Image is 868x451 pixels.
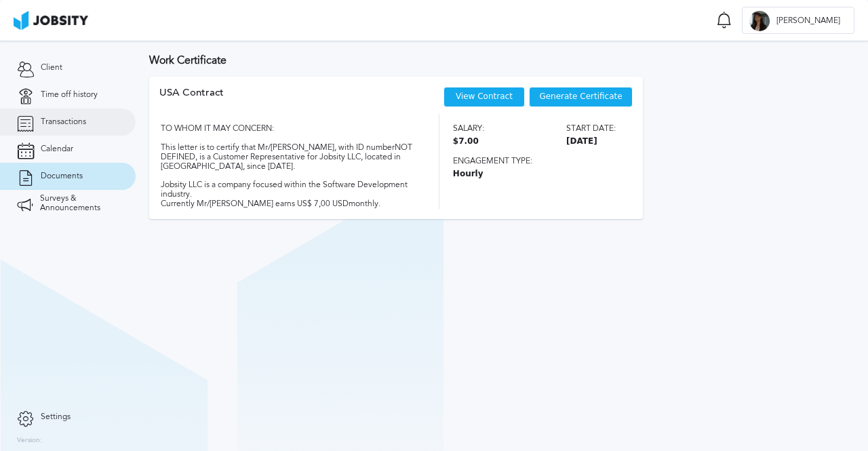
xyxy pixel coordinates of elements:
[742,7,854,34] button: B[PERSON_NAME]
[41,117,86,127] span: Transactions
[41,412,71,422] span: Settings
[566,124,616,134] span: Start date:
[41,63,62,73] span: Client
[41,90,98,100] span: Time off history
[159,87,224,114] div: USA Contract
[456,92,513,101] a: View Contract
[41,144,73,154] span: Calendar
[539,92,622,102] span: Generate Certificate
[770,16,847,26] span: [PERSON_NAME]
[566,137,616,146] span: [DATE]
[17,437,42,445] label: Version:
[749,11,770,31] div: B
[41,172,83,181] span: Documents
[453,157,616,166] span: Engagement type:
[453,124,484,134] span: Salary:
[40,194,119,213] span: Surveys & Announcements
[159,114,415,208] div: TO WHOM IT MAY CONCERN: This letter is to certify that Mr/[PERSON_NAME], with ID number NOT DEFIN...
[453,170,616,179] span: Hourly
[14,11,88,30] img: ab4bad089aa723f57921c736e9817d99.png
[149,54,854,66] h3: Work Certificate
[453,137,484,146] span: $7.00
